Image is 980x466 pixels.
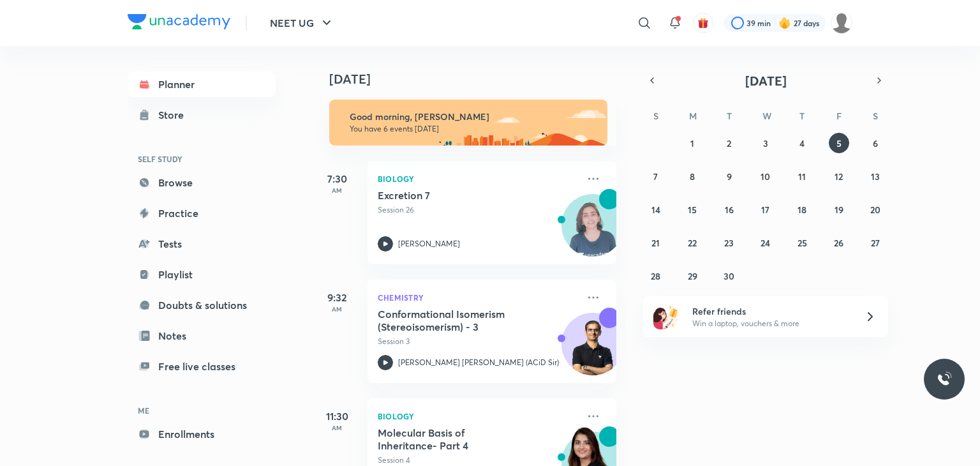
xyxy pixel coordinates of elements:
[378,290,578,305] p: Chemistry
[761,237,770,249] abbr: September 24, 2025
[398,238,460,250] p: [PERSON_NAME]
[128,292,276,318] a: Doubts & solutions
[835,170,843,183] abbr: September 12, 2025
[873,137,878,149] abbr: September 6, 2025
[651,270,660,282] abbr: September 28, 2025
[799,110,805,122] abbr: Thursday
[646,266,666,286] button: September 28, 2025
[378,204,578,216] p: Session 26
[761,170,770,183] abbr: September 10, 2025
[724,237,734,249] abbr: September 23, 2025
[398,357,559,368] p: [PERSON_NAME] [PERSON_NAME] (ACiD Sir)
[865,199,886,220] button: September 20, 2025
[719,266,739,286] button: September 30, 2025
[651,204,660,216] abbr: September 14, 2025
[128,71,276,97] a: Planner
[128,231,276,257] a: Tests
[727,170,732,183] abbr: September 9, 2025
[763,137,768,149] abbr: September 3, 2025
[378,308,537,333] h5: Conformational Isomerism (Stereoisomerism) - 3
[646,166,666,186] button: September 7, 2025
[350,111,596,123] h6: Good morning, [PERSON_NAME]
[755,133,776,153] button: September 3, 2025
[792,199,812,220] button: September 18, 2025
[690,170,695,183] abbr: September 8, 2025
[128,400,276,421] h6: ME
[158,107,191,123] div: Store
[798,204,806,216] abbr: September 18, 2025
[693,13,713,33] button: avatar
[653,110,658,122] abbr: Sunday
[831,12,852,34] img: Tanya Kumari
[836,110,842,122] abbr: Friday
[128,170,276,195] a: Browse
[792,232,812,253] button: September 25, 2025
[329,71,629,87] h4: [DATE]
[724,270,734,282] abbr: September 30, 2025
[562,201,623,262] img: Avatar
[350,124,596,134] p: You have 6 events [DATE]
[865,133,886,153] button: September 6, 2025
[653,170,658,183] abbr: September 7, 2025
[937,372,952,387] img: ttu
[378,426,537,452] h5: Molecular Basis of Inheritance- Part 4
[745,72,787,89] span: [DATE]
[128,354,276,379] a: Free live classes
[829,133,849,153] button: September 5, 2025
[682,199,702,220] button: September 15, 2025
[725,204,734,216] abbr: September 16, 2025
[719,232,739,253] button: September 23, 2025
[727,110,732,122] abbr: Tuesday
[378,171,578,186] p: Biology
[870,204,880,216] abbr: September 20, 2025
[836,137,842,149] abbr: September 5, 2025
[798,237,807,249] abbr: September 25, 2025
[865,232,886,253] button: September 27, 2025
[761,204,769,216] abbr: September 17, 2025
[871,170,880,183] abbr: September 13, 2025
[378,455,578,466] p: Session 4
[778,17,791,29] img: streak
[682,266,702,286] button: September 29, 2025
[378,189,537,202] h5: Excretion 7
[651,237,660,249] abbr: September 21, 2025
[829,166,849,186] button: September 12, 2025
[646,232,666,253] button: September 21, 2025
[262,10,342,36] button: NEET UG
[311,409,362,424] h5: 11:30
[871,237,880,249] abbr: September 27, 2025
[755,232,776,253] button: September 24, 2025
[311,305,362,313] p: AM
[835,204,843,216] abbr: September 19, 2025
[755,199,776,220] button: September 17, 2025
[311,186,362,194] p: AM
[688,237,697,249] abbr: September 22, 2025
[329,100,607,146] img: morning
[727,137,731,149] abbr: September 2, 2025
[792,133,812,153] button: September 4, 2025
[829,232,849,253] button: September 26, 2025
[661,71,870,89] button: [DATE]
[128,421,276,447] a: Enrollments
[719,199,739,220] button: September 16, 2025
[682,232,702,253] button: September 22, 2025
[792,166,812,186] button: September 11, 2025
[562,320,623,381] img: Avatar
[692,304,849,318] h6: Refer friends
[682,166,702,186] button: September 8, 2025
[690,137,694,149] abbr: September 1, 2025
[682,133,702,153] button: September 1, 2025
[128,323,276,349] a: Notes
[873,110,878,122] abbr: Saturday
[697,17,709,29] img: avatar
[798,170,806,183] abbr: September 11, 2025
[755,166,776,186] button: September 10, 2025
[692,318,849,329] p: Win a laptop, vouchers & more
[128,200,276,226] a: Practice
[128,148,276,170] h6: SELF STUDY
[653,304,679,329] img: referral
[762,110,771,122] abbr: Wednesday
[719,133,739,153] button: September 2, 2025
[378,409,578,424] p: Biology
[646,199,666,220] button: September 14, 2025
